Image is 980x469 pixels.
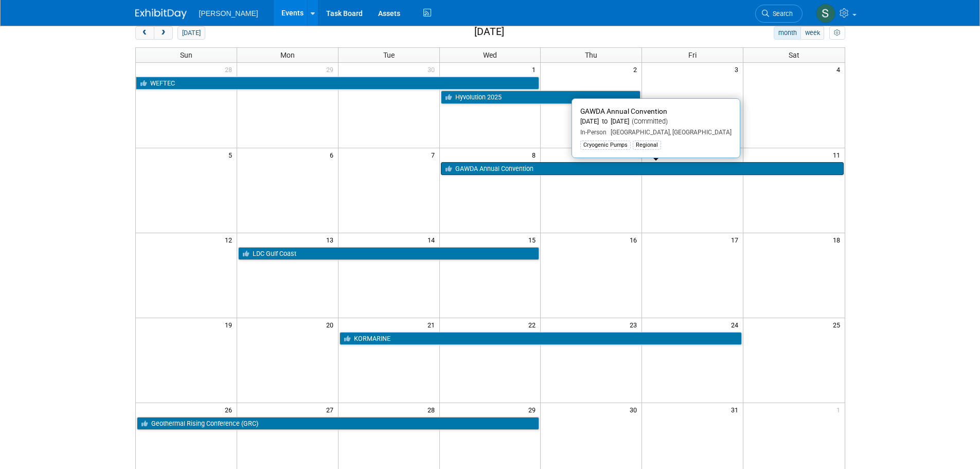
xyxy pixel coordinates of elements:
a: KORMARINE [340,332,742,345]
span: 4 [835,63,845,76]
button: next [154,26,173,40]
button: [DATE] [177,26,205,40]
button: myCustomButton [829,26,845,40]
i: Personalize Calendar [834,30,841,37]
h2: [DATE] [474,26,504,38]
a: Hyvolution 2025 [441,91,641,104]
span: 6 [329,148,338,161]
span: Mon [280,51,295,59]
a: WEFTEC [136,77,540,90]
span: 1 [835,403,845,416]
span: Sat [789,51,799,59]
button: week [800,26,824,40]
span: 1 [531,63,540,76]
span: 5 [227,148,237,161]
span: 26 [224,403,237,416]
span: GAWDA Annual Convention [580,107,667,115]
span: Wed [483,51,497,59]
span: 3 [734,63,743,76]
span: 25 [832,318,845,331]
span: 30 [426,63,439,76]
span: 22 [527,318,540,331]
a: Search [755,5,803,23]
a: Geothermal Rising Conference (GRC) [137,417,540,430]
span: 29 [527,403,540,416]
span: 29 [325,63,338,76]
img: ExhibitDay [135,9,187,19]
span: 2 [632,63,642,76]
span: Thu [585,51,597,59]
span: Fri [688,51,697,59]
span: 30 [629,403,642,416]
span: In-Person [580,129,607,136]
div: [DATE] to [DATE] [580,117,732,126]
span: 8 [531,148,540,161]
span: Search [769,10,793,18]
span: Sun [180,51,192,59]
div: Regional [633,141,661,150]
a: LDC Gulf Coast [238,247,540,260]
span: 18 [832,233,845,246]
span: [GEOGRAPHIC_DATA], [GEOGRAPHIC_DATA] [607,129,732,136]
span: 13 [325,233,338,246]
span: 24 [730,318,743,331]
span: 19 [224,318,237,331]
span: 20 [325,318,338,331]
span: 21 [426,318,439,331]
span: [PERSON_NAME] [199,9,258,18]
span: 17 [730,233,743,246]
span: 15 [527,233,540,246]
span: 31 [730,403,743,416]
span: 7 [430,148,439,161]
span: 12 [224,233,237,246]
img: Skye Tuinei [816,4,835,23]
button: prev [135,26,154,40]
span: 27 [325,403,338,416]
span: 28 [426,403,439,416]
span: 16 [629,233,642,246]
span: 28 [224,63,237,76]
span: 14 [426,233,439,246]
span: 23 [629,318,642,331]
div: Cryogenic Pumps [580,141,631,150]
a: GAWDA Annual Convention [441,162,844,176]
span: 11 [832,148,845,161]
span: (Committed) [629,117,668,125]
button: month [774,26,801,40]
span: Tue [383,51,395,59]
